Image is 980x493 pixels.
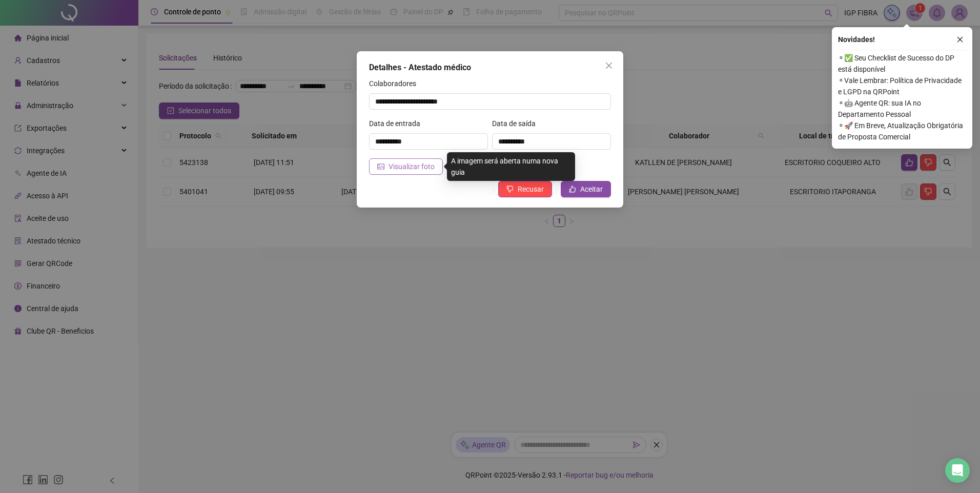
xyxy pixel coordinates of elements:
button: Aceitar [561,181,611,197]
span: picture [377,163,384,170]
span: ⚬ Vale Lembrar: Política de Privacidade e LGPD na QRPoint [838,75,966,97]
span: dislike [506,186,514,193]
span: ⚬ 🚀 Em Breve, Atualização Obrigatória de Proposta Comercial [838,120,966,142]
span: Novidades ! [838,34,875,45]
button: Close [601,57,617,74]
label: Colaboradores [369,78,423,89]
div: Detalhes - Atestado médico [369,61,611,74]
span: close [605,61,613,70]
span: Aceitar [580,183,603,195]
span: like [569,186,576,193]
label: Data de entrada [369,118,427,129]
span: Recusar [518,183,544,195]
label: Data de saída [492,118,542,129]
div: Open Intercom Messenger [945,458,970,483]
span: close [956,36,964,43]
button: Recusar [498,181,552,197]
span: ⚬ ✅ Seu Checklist de Sucesso do DP está disponível [838,52,966,75]
button: Visualizar foto [369,158,443,175]
span: ⚬ 🤖 Agente QR: sua IA no Departamento Pessoal [838,97,966,120]
span: Visualizar foto [389,161,435,172]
